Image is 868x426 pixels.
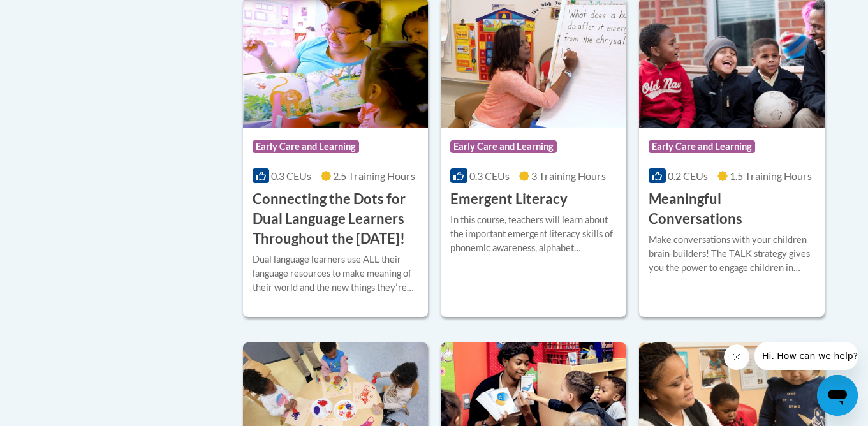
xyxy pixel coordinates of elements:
iframe: Close message [724,344,749,370]
iframe: Message from company [754,342,858,370]
span: Early Care and Learning [450,140,557,153]
span: 1.5 Training Hours [730,170,812,182]
span: 0.3 CEUs [271,170,311,182]
h3: Meaningful Conversations [649,189,815,229]
span: 0.2 CEUs [668,170,708,182]
h3: Connecting the Dots for Dual Language Learners Throughout the [DATE]! [253,189,419,248]
span: Early Care and Learning [649,140,755,153]
div: In this course, teachers will learn about the important emergent literacy skills of phonemic awar... [450,213,617,255]
div: Dual language learners use ALL their language resources to make meaning of their world and the ne... [253,253,419,295]
span: 3 Training Hours [531,170,606,182]
span: 2.5 Training Hours [333,170,415,182]
h3: Emergent Literacy [450,189,568,209]
span: 0.3 CEUs [469,170,510,182]
iframe: Button to launch messaging window [817,375,858,416]
div: Make conversations with your children brain-builders! The TALK strategy gives you the power to en... [649,233,815,275]
span: Early Care and Learning [253,140,359,153]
